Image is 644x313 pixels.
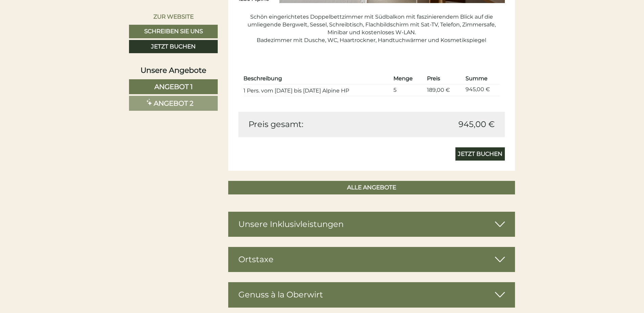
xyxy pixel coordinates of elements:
[243,74,391,84] th: Beschreibung
[228,212,515,237] div: Unsere Inklusivleistungen
[129,10,218,23] a: Zur Website
[129,40,218,54] a: Jetzt buchen
[455,147,505,161] a: Jetzt buchen
[154,99,193,107] span: Angebot 2
[228,282,515,307] div: Genuss à la Oberwirt
[154,83,193,91] span: Angebot 1
[129,65,218,76] div: Unsere Angebote
[463,74,500,84] th: Summe
[243,84,391,96] td: 1 Pers. vom [DATE] bis [DATE] Alpine HP
[238,13,505,44] p: Schön eingerichtetes Doppelbettzimmer mit Südbalkon mit faszinierendem Blick auf die umliegende B...
[391,74,424,84] th: Menge
[228,247,515,272] div: Ortstaxe
[129,25,218,38] a: Schreiben Sie uns
[463,84,500,96] td: 945,00 €
[458,119,495,130] span: 945,00 €
[243,119,372,130] div: Preis gesamt:
[228,181,515,194] a: ALLE ANGEBOTE
[427,87,450,93] span: 189,00 €
[424,74,463,84] th: Preis
[391,84,424,96] td: 5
